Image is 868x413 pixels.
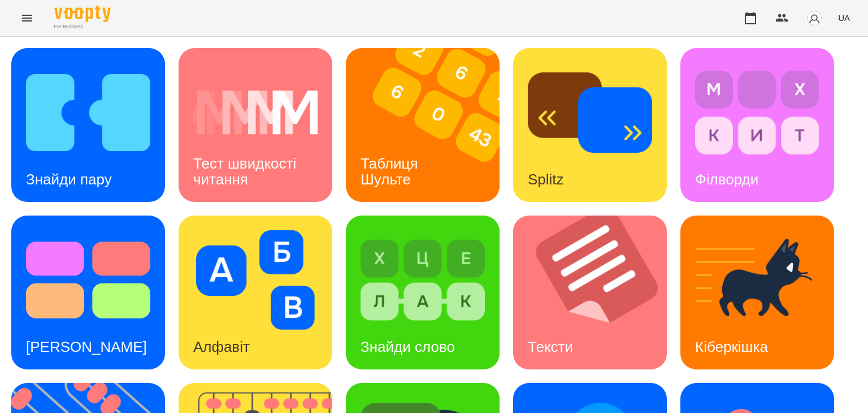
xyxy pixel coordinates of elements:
a: Тест Струпа[PERSON_NAME] [11,216,165,369]
a: Таблиця ШультеТаблиця Шульте [346,48,500,202]
a: Знайди паруЗнайди пару [11,48,165,202]
h3: Знайди пару [26,171,112,188]
img: Знайди слово [361,230,485,330]
a: АлфавітАлфавіт [179,216,332,369]
button: UA [834,7,854,28]
button: Menu [14,5,41,32]
img: Voopty Logo [54,6,111,22]
h3: Кіберкішка [695,338,768,355]
img: Кіберкішка [695,230,819,330]
a: Тест швидкості читанняТест швидкості читання [179,48,332,202]
h3: Тест швидкості читання [193,155,300,187]
img: Тест Струпа [26,230,150,330]
a: Знайди словоЗнайди слово [346,216,500,369]
img: Splitz [528,63,652,162]
img: Філворди [695,63,819,162]
h3: Алфавіт [193,338,250,355]
h3: Splitz [528,171,564,188]
img: Алфавіт [193,230,318,330]
h3: [PERSON_NAME] [26,338,147,355]
h3: Знайди слово [361,338,455,355]
h3: Таблиця Шульте [361,155,422,187]
img: Таблиця Шульте [346,48,514,202]
img: Знайди пару [26,63,150,162]
span: For Business [54,23,111,31]
a: ФілвордиФілворди [680,48,834,202]
span: UA [838,12,850,24]
a: ТекстиТексти [513,216,667,369]
a: SplitzSplitz [513,48,667,202]
img: Тексти [513,216,681,369]
h3: Філворди [695,171,758,188]
img: avatar_s.png [806,10,822,26]
a: КіберкішкаКіберкішка [680,216,834,369]
img: Тест швидкості читання [193,63,318,162]
h3: Тексти [528,338,573,355]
